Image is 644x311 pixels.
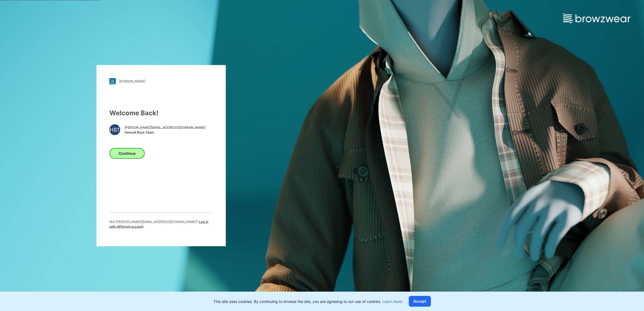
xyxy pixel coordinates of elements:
p: This site uses cookies. By continuing to browse the site, you are agreeing to our use of cookies. [213,299,402,304]
div: Welcome Back! [109,108,213,118]
a: Learn more [382,299,402,304]
button: Continue [109,148,145,159]
p: Not [PERSON_NAME][EMAIL_ADDRESS][DOMAIN_NAME] ? [109,219,213,229]
img: browzwear-logo.e42bd6dac1945053ebaf764b6aa21510.svg [563,13,631,23]
button: Accept [409,296,431,307]
div: [DOMAIN_NAME] [119,79,145,83]
div: HBT [109,124,120,135]
a: [DOMAIN_NAME] [109,78,213,84]
span: Hansoll Boys Team [124,130,205,135]
span: [PERSON_NAME][EMAIL_ADDRESS][DOMAIN_NAME] [124,125,205,130]
img: stylezone-logo.562084cfcfab977791bfbf7441f1a819.svg [109,78,116,84]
